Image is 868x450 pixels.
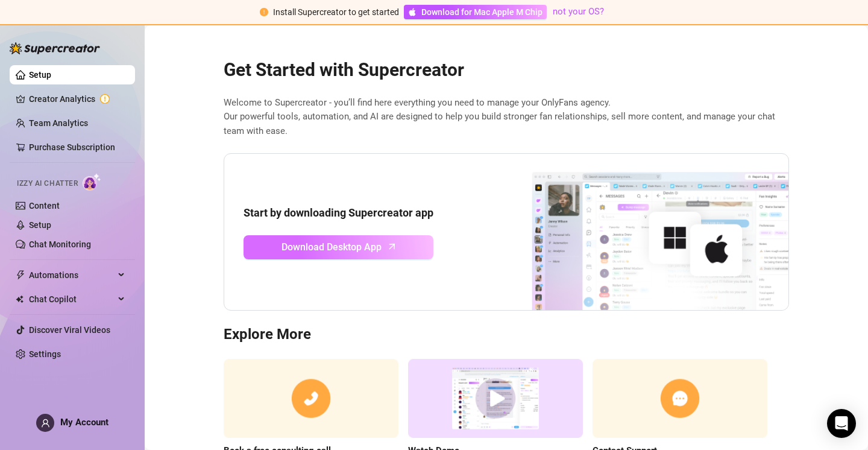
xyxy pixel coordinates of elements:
span: Install Supercreator to get started [273,7,399,17]
span: Download Desktop App [281,239,382,255]
img: download app [487,154,788,311]
img: AI Chatter [83,173,101,191]
a: Download for Mac Apple M Chip [404,5,547,19]
a: not your OS? [553,6,604,17]
a: Setup [29,220,51,230]
img: contact support [593,359,767,438]
a: Setup [29,70,51,80]
img: consulting call [224,359,398,438]
a: Settings [29,349,61,359]
span: Chat Copilot [29,290,115,309]
span: apple [408,8,417,16]
span: thunderbolt [16,270,25,280]
strong: Start by downloading Supercreator app [244,206,433,219]
span: Download for Mac Apple M Chip [421,5,542,19]
span: My Account [60,417,108,428]
img: logo-BBDzfeDw.svg [10,42,100,54]
span: Automations [29,265,115,285]
a: Download Desktop Apparrow-up [244,235,433,259]
span: Welcome to Supercreator - you’ll find here everything you need to manage your OnlyFans agency. Ou... [224,96,789,139]
h2: Get Started with Supercreator [224,59,789,81]
span: exclamation-circle [260,8,268,16]
a: Team Analytics [29,118,88,128]
span: arrow-up [385,239,399,253]
a: Creator Analytics exclamation-circle [29,89,125,109]
a: Content [29,201,60,211]
span: user [41,419,50,428]
img: Chat Copilot [16,295,24,303]
img: supercreator demo [408,359,583,438]
h3: Explore More [224,325,789,344]
span: Izzy AI Chatter [17,178,78,189]
a: Purchase Subscription [29,142,115,152]
a: Chat Monitoring [29,239,91,249]
div: Open Intercom Messenger [827,409,856,438]
a: Discover Viral Videos [29,325,110,335]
